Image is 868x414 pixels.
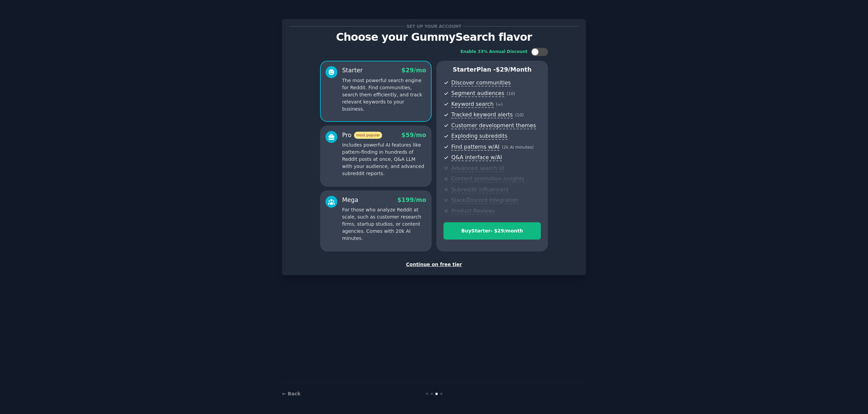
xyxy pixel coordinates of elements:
span: ( 10 ) [507,91,515,96]
span: Discover communities [451,79,511,87]
div: Mega [342,196,358,204]
span: most popular [354,132,382,139]
span: $ 29 /month [496,66,532,73]
span: $ 199 /mo [397,196,426,203]
span: ( ∞ ) [496,102,503,107]
a: ← Back [282,391,300,396]
p: For those who analyze Reddit at scale, such as customer research firms, startup studios, or conte... [342,206,426,242]
div: Starter [342,66,363,75]
div: Buy Starter - $ 29 /month [444,227,540,234]
span: Keyword search [451,101,494,108]
span: Slack/Discord integration [451,197,518,204]
span: Tracked keyword alerts [451,111,513,118]
span: Exploding subreddits [451,133,507,140]
span: ( 10 ) [515,113,524,117]
p: The most powerful search engine for Reddit. Find communities, search them efficiently, and track ... [342,77,426,113]
div: Enable 33% Annual Discount [460,49,528,55]
span: $ 29 /mo [401,67,426,74]
span: Customer development themes [451,122,536,129]
span: Q&A interface w/AI [451,154,502,161]
span: Find patterns w/AI [451,144,499,151]
p: Includes powerful AI features like pattern-finding in hundreds of Reddit posts at once, Q&A LLM w... [342,142,426,177]
div: Continue on free tier [289,261,579,268]
span: $ 59 /mo [401,132,426,138]
span: Advanced search UI [451,165,504,172]
span: Subreddit influencers [451,186,508,193]
span: Product Reviews [451,208,495,215]
p: Choose your GummySearch flavor [289,31,579,43]
div: Pro [342,131,382,139]
span: Segment audiences [451,90,504,97]
button: BuyStarter- $29/month [443,222,541,240]
p: Starter Plan - [443,65,541,74]
span: ( 2k AI minutes ) [502,145,534,150]
span: Set up your account [406,23,463,30]
span: Content promotion insights [451,175,524,183]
